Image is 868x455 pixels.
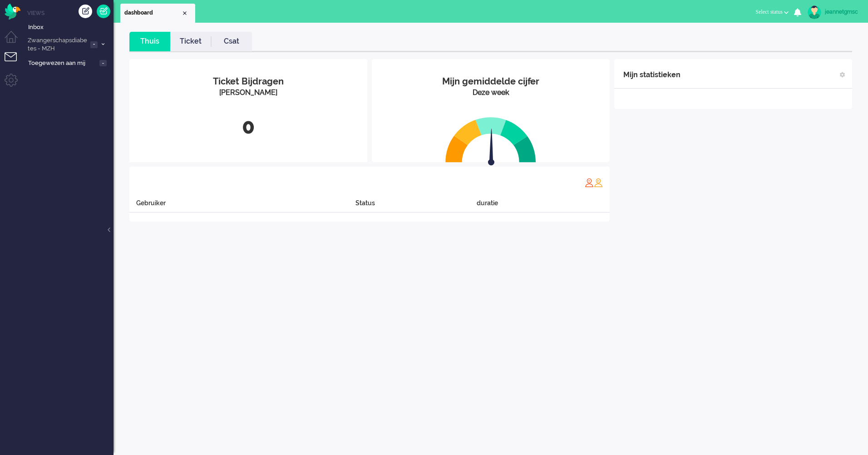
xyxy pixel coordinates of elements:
a: jeannetgmsc [806,5,859,19]
img: semi_circle.svg [445,117,536,163]
li: Tickets menu [5,52,25,73]
li: Views [27,9,113,17]
div: jeannetgmsc [825,7,859,16]
div: Gebruiker [129,198,355,213]
span: Inbox [28,23,113,32]
div: Mijn statistieken [623,66,681,84]
div: Close tab [181,10,188,17]
li: Dashboard menu [5,31,25,51]
li: Dashboard [120,4,195,23]
span: Select status [755,9,783,15]
span: dashboard [124,9,181,17]
div: 0 [136,112,360,142]
img: profile_red.svg [585,178,594,187]
a: Toegewezen aan mij - [26,58,113,68]
a: Omnidesk [5,6,20,13]
div: Creëer ticket [79,5,92,18]
li: Ticket [170,32,211,51]
span: - [99,60,107,67]
img: avatar [808,5,821,19]
img: flow_omnibird.svg [5,4,20,20]
div: Ticket Bijdragen [136,75,360,88]
div: Deze week [379,88,603,98]
img: arrow.svg [472,129,511,168]
li: Admin menu [5,74,25,94]
div: Mijn gemiddelde cijfer [379,75,603,88]
a: Csat [211,36,252,47]
div: duratie [477,198,610,213]
span: Toegewezen aan mij [28,59,97,68]
a: Thuis [129,36,170,47]
div: [PERSON_NAME] [136,88,360,98]
li: Csat [211,32,252,51]
a: Quick Ticket [97,5,110,18]
span: - [90,41,98,48]
a: Inbox [26,22,113,32]
li: Select status [750,3,794,23]
li: Thuis [129,32,170,51]
div: Status [355,198,477,213]
span: Zwangerschapsdiabetes - MZH [26,36,88,53]
a: Ticket [170,36,211,47]
img: profile_orange.svg [594,178,603,187]
button: Select status [750,5,794,19]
